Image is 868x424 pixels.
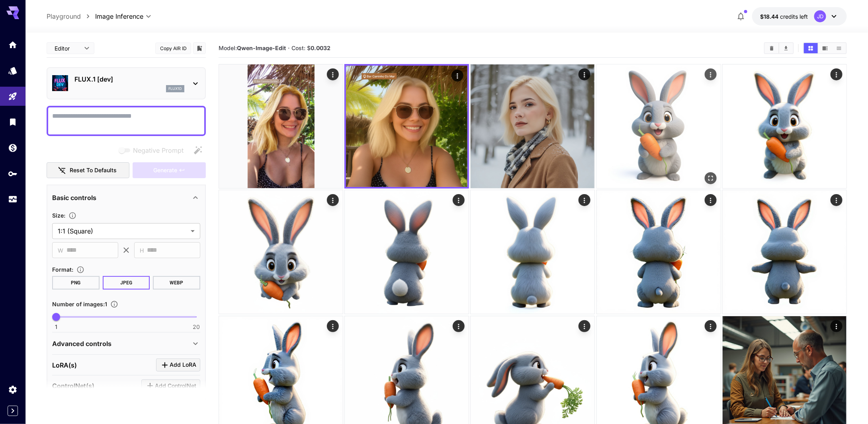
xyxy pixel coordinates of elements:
[579,320,591,332] div: Actions
[103,276,150,290] button: JPEG
[52,360,77,370] p: LoRA(s)
[579,194,591,206] div: Actions
[219,190,343,314] img: 9k=
[8,385,18,395] div: Settings
[65,212,80,220] button: Adjust the dimensions of the generated image by specifying its width and height in pixels, or sel...
[8,66,18,76] div: Models
[95,12,143,21] span: Image Inference
[8,117,18,127] div: Library
[219,64,343,188] img: Z
[219,45,286,51] span: Model:
[779,43,793,53] button: Download All
[52,334,200,353] div: Advanced controls
[831,68,843,80] div: Actions
[346,66,467,187] img: Z
[345,190,469,314] img: 9k=
[155,43,191,54] button: Copy AIR ID
[764,42,794,54] div: Clear AllDownload All
[8,143,18,153] div: Wallet
[780,13,808,20] span: credits left
[133,146,184,155] span: Negative Prompt
[8,91,18,101] div: Playground
[237,45,286,51] b: Qwen-Image-Edit
[52,301,107,307] span: Number of images : 1
[73,266,88,274] button: Choose the file format for the output image.
[74,74,184,84] p: FLUX.1 [dev]
[52,276,100,290] button: PNG
[8,40,18,50] div: Home
[705,68,717,80] div: Actions
[292,45,331,51] span: Cost: $
[705,194,717,206] div: Actions
[752,7,847,25] button: $18.44111JD
[579,68,591,80] div: Actions
[327,194,339,206] div: Actions
[327,320,339,332] div: Actions
[597,190,721,314] img: 9k=
[153,276,200,290] button: WEBP
[765,43,779,53] button: Clear All
[107,300,121,308] button: Specify how many images to generate in a single request. Each image generation will be charged se...
[814,10,826,22] div: JD
[705,172,717,184] div: Open in fullscreen
[52,212,65,219] span: Size :
[52,188,200,207] div: Basic controls
[140,246,144,255] span: H
[55,44,79,53] span: Editor
[832,43,846,53] button: Show media in list view
[117,145,190,155] span: Negative prompts are not compatible with the selected model.
[452,70,463,82] div: Actions
[803,42,847,54] div: Show media in grid viewShow media in video viewShow media in list view
[453,320,465,332] div: Actions
[52,339,111,348] p: Advanced controls
[168,86,182,91] p: flux1d
[55,323,57,331] span: 1
[47,12,95,21] nav: breadcrumb
[723,190,846,314] img: Z
[47,162,129,179] button: Reset to defaults
[818,43,832,53] button: Show media in video view
[471,190,594,314] img: 9k=
[723,64,846,188] img: Z
[156,358,200,371] button: Click to add LoRA
[58,246,63,255] span: W
[311,45,331,51] b: 0.0032
[8,406,18,416] button: Expand sidebar
[831,320,843,332] div: Actions
[705,320,717,332] div: Actions
[453,194,465,206] div: Actions
[288,43,290,53] p: ·
[52,71,200,95] div: FLUX.1 [dev]flux1d
[8,169,18,179] div: API Keys
[804,43,818,53] button: Show media in grid view
[831,194,843,206] div: Actions
[597,64,721,188] img: Z
[52,193,96,202] p: Basic controls
[8,194,18,204] div: Usage
[760,12,808,21] div: $18.44111
[170,360,196,370] span: Add LoRA
[58,226,188,236] span: 1:1 (Square)
[47,12,81,21] a: Playground
[196,43,203,53] button: Add to library
[760,13,780,20] span: $18.44
[471,64,594,188] img: 9k=
[52,266,73,273] span: Format :
[193,323,200,331] span: 20
[327,68,339,80] div: Actions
